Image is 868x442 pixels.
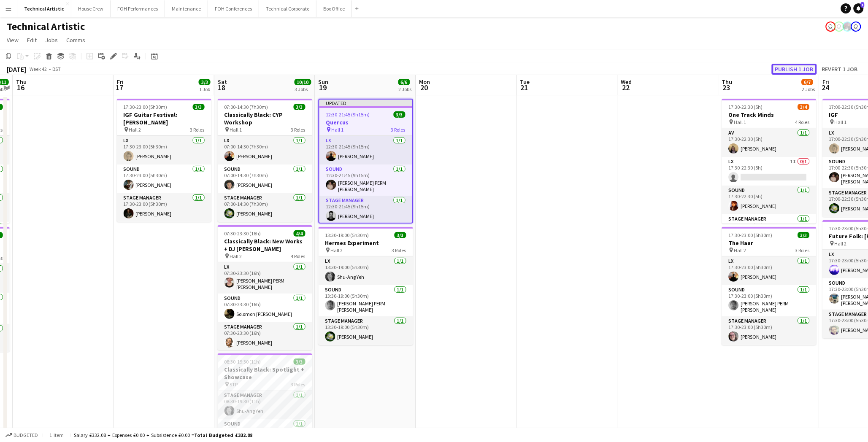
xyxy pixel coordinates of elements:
[418,83,430,92] span: 20
[294,230,306,237] span: 4/4
[319,136,412,164] app-card-role: LX1/112:30-21:45 (9h15m)[PERSON_NAME]
[722,186,817,214] app-card-role: Sound1/117:30-22:30 (5h)[PERSON_NAME]
[722,285,817,316] app-card-role: Sound1/117:30-23:00 (5h30m)[PERSON_NAME] PERM [PERSON_NAME]
[722,99,817,224] app-job-card: 17:30-22:30 (5h)3/4One Track Minds Hall 14 RolesAV1/117:30-22:30 (5h)[PERSON_NAME]LX1I0/117:30-22...
[319,239,413,247] h3: Hermes Experiment
[71,0,111,17] button: House Crew
[7,65,26,73] div: [DATE]
[117,193,211,222] app-card-role: Stage Manager1/117:30-23:00 (5h30m)[PERSON_NAME]
[117,99,211,222] app-job-card: 17:30-23:00 (5h30m)3/3IGF Guitar Festival: [PERSON_NAME] Hall 23 RolesLX1/117:30-23:00 (5h30m)[PE...
[722,157,817,186] app-card-role: LX1I0/117:30-22:30 (5h)
[193,104,205,110] span: 3/3
[722,239,817,247] h3: The Haar
[319,285,413,316] app-card-role: Sound1/113:30-19:00 (5h30m)[PERSON_NAME] PERM [PERSON_NAME]
[199,86,210,92] div: 1 Job
[391,127,406,133] span: 3 Roles
[854,3,864,13] a: 1
[823,78,830,86] span: Fri
[722,111,817,119] h3: One Track Minds
[218,193,312,222] app-card-role: Stage Manager1/107:00-14:30 (7h30m)[PERSON_NAME]
[218,237,312,253] h3: Classically Black: New Works + DJ [PERSON_NAME]
[230,253,242,259] span: Hall 2
[117,78,124,86] span: Fri
[16,78,27,86] span: Thu
[722,256,817,285] app-card-role: LX1/117:30-23:00 (5h30m)[PERSON_NAME]
[194,432,252,438] span: Total Budgeted £332.08
[3,35,22,46] a: View
[319,99,413,224] app-job-card: Updated12:30-21:45 (9h15m)3/3Quercus Hall 13 RolesLX1/112:30-21:45 (9h15m)[PERSON_NAME]Sound1/112...
[798,232,810,238] span: 3/3
[24,35,40,46] a: Edit
[14,432,38,438] span: Budgeted
[190,127,205,133] span: 3 Roles
[851,22,861,32] app-user-avatar: Nathan PERM Birdsall
[620,83,632,92] span: 22
[721,83,733,92] span: 23
[822,83,830,92] span: 24
[519,83,530,92] span: 21
[218,225,312,350] app-job-card: 07:30-23:30 (16h)4/4Classically Black: New Works + DJ [PERSON_NAME] Hall 24 RolesLX1/107:30-23:30...
[28,66,49,72] span: Week 42
[802,79,814,85] span: 6/7
[734,119,746,125] span: Hall 1
[392,247,406,253] span: 3 Roles
[117,111,211,126] h3: IGF Guitar Festival: [PERSON_NAME]
[319,316,413,345] app-card-role: Stage Manager1/113:30-19:00 (5h30m)[PERSON_NAME]
[4,431,39,440] button: Budgeted
[802,86,815,92] div: 2 Jobs
[224,358,261,365] span: 08:30-19:30 (11h)
[399,86,412,92] div: 2 Jobs
[74,432,252,438] div: Salary £332.08 + Expenses £0.00 + Subsistence £0.00 =
[294,358,306,365] span: 3/3
[218,262,312,294] app-card-role: LX1/107:30-23:30 (16h)[PERSON_NAME] PERM [PERSON_NAME]
[295,79,311,85] span: 10/10
[63,35,89,46] a: Comms
[208,0,259,17] button: FOH Conferences
[295,86,311,92] div: 3 Jobs
[316,0,352,17] button: Box Office
[218,99,312,222] div: 07:00-14:30 (7h30m)3/3Classically Black: CYP Workshop Hall 13 RolesLX1/107:00-14:30 (7h30m)[PERSO...
[116,83,124,92] span: 17
[826,22,836,32] app-user-avatar: Sally PERM Pochciol
[259,0,316,17] button: Technical Corporate
[835,240,847,247] span: Hall 2
[124,104,168,110] span: 17:30-23:00 (5h30m)
[332,127,344,133] span: Hall 1
[419,78,430,86] span: Mon
[819,64,861,75] button: Revert 1 job
[319,78,329,86] span: Sun
[834,22,844,32] app-user-avatar: Liveforce Admin
[326,111,370,118] span: 12:30-21:45 (9h15m)
[7,36,19,44] span: View
[52,66,61,72] div: BST
[224,104,268,110] span: 07:00-14:30 (7h30m)
[795,247,810,253] span: 3 Roles
[27,36,37,44] span: Edit
[722,128,817,157] app-card-role: AV1/117:30-22:30 (5h)[PERSON_NAME]
[291,127,306,133] span: 3 Roles
[331,247,343,253] span: Hall 2
[15,83,27,92] span: 16
[319,256,413,285] app-card-role: LX1/113:30-19:00 (5h30m)Shu-Ang Yeh
[772,64,817,75] button: Publish 1 job
[218,391,312,419] app-card-role: Stage Manager1/108:30-19:30 (11h)Shu-Ang Yeh
[218,294,312,322] app-card-role: Sound1/107:30-23:30 (16h)Solomon [PERSON_NAME]
[319,100,412,106] div: Updated
[42,35,61,46] a: Jobs
[129,127,141,133] span: Hall 2
[291,253,306,259] span: 4 Roles
[394,111,406,118] span: 3/3
[291,381,306,388] span: 3 Roles
[218,322,312,351] app-card-role: Stage Manager1/107:30-23:30 (16h)[PERSON_NAME]
[722,316,817,345] app-card-role: Stage Manager1/117:30-23:00 (5h30m)[PERSON_NAME]
[319,119,412,126] h3: Quercus
[165,0,208,17] button: Maintenance
[734,247,746,253] span: Hall 2
[722,214,817,243] app-card-role: Stage Manager1/117:30-22:30 (5h)
[7,20,85,33] h1: Technical Artistic
[117,136,211,164] app-card-role: LX1/117:30-23:00 (5h30m)[PERSON_NAME]
[319,196,412,224] app-card-role: Stage Manager1/112:30-21:45 (9h15m)[PERSON_NAME]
